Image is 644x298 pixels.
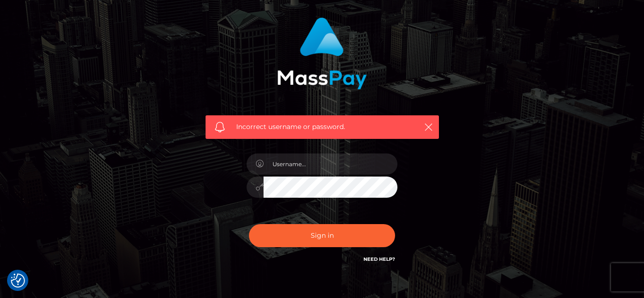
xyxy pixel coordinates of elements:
button: Consent Preferences [11,274,25,288]
img: MassPay Login [277,17,367,89]
button: Sign in [249,224,395,247]
a: Need Help? [363,256,395,262]
img: Revisit consent button [11,274,25,288]
input: Username... [264,153,397,175]
span: Incorrect username or password. [236,122,408,132]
